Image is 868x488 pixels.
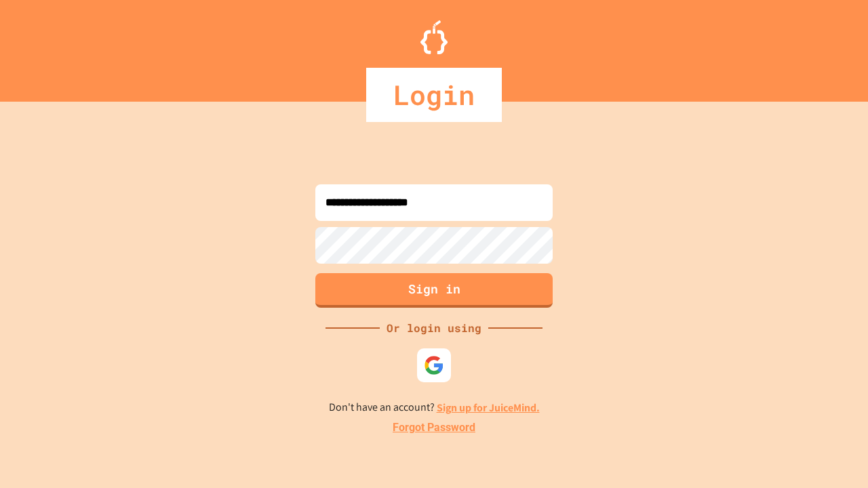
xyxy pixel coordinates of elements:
button: Sign in [315,273,553,308]
p: Don't have an account? [329,399,540,416]
div: Or login using [380,320,488,336]
iframe: chat widget [755,375,854,432]
a: Forgot Password [393,420,475,436]
img: Logo.svg [420,20,448,54]
div: Login [366,68,502,122]
a: Sign up for JuiceMind. [437,401,540,415]
img: google-icon.svg [424,355,444,375]
iframe: chat widget [811,434,854,474]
